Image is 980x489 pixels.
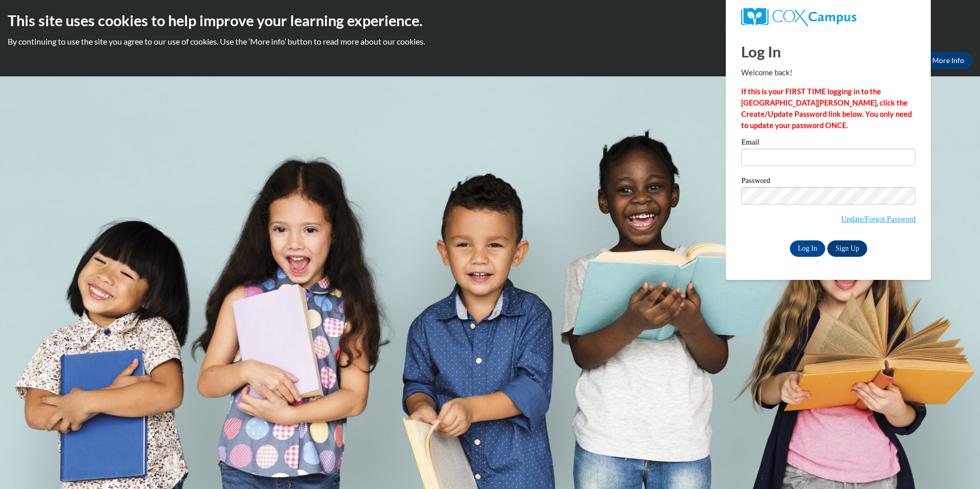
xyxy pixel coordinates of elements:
label: Email [741,138,915,149]
h1: Log In [741,41,915,62]
label: Password [741,177,915,187]
input: Log In [790,240,826,257]
h2: This site uses cookies to help improve your learning experience. [8,10,972,31]
a: COX Campus [741,8,915,26]
strong: If this is your FIRST TIME logging in to the [GEOGRAPHIC_DATA][PERSON_NAME], click the Create/Upd... [741,87,912,130]
p: By continuing to use the site you agree to our use of cookies. Use the ‘More info’ button to read... [8,36,972,47]
a: Sign Up [827,240,867,257]
img: COX Campus [741,8,856,26]
a: More Info [924,52,972,69]
a: Update/Forgot Password [841,215,915,223]
p: Welcome back! [741,67,915,78]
